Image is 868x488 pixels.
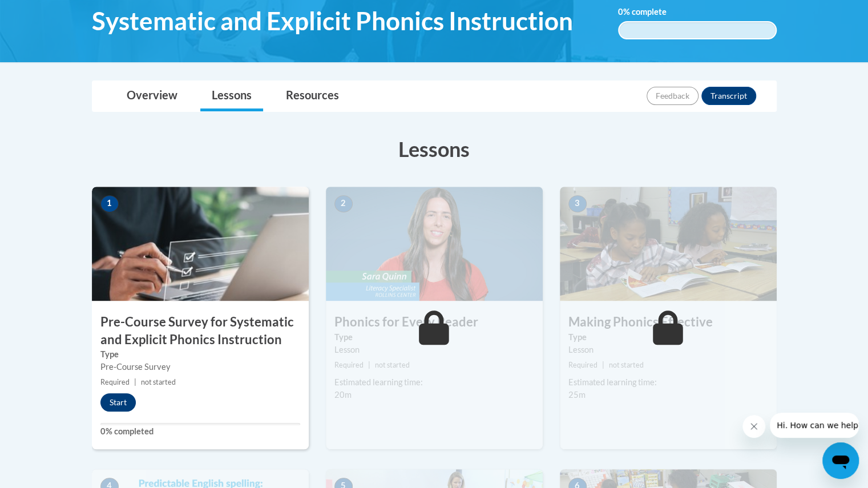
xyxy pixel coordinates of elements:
span: not started [609,361,644,369]
div: Lesson [334,344,534,356]
span: 20m [334,390,352,400]
span: | [134,378,136,386]
h3: Lessons [92,135,777,163]
a: Resources [274,81,350,111]
span: 3 [568,195,587,212]
label: 0% completed [100,425,300,438]
label: % complete [618,6,684,18]
div: Pre-Course Survey [100,361,300,373]
div: Estimated learning time: [568,376,768,389]
div: Estimated learning time: [334,376,534,389]
span: 1 [100,195,119,212]
div: Lesson [568,344,768,356]
a: Lessons [200,81,263,111]
span: not started [375,361,410,369]
span: 25m [568,390,586,400]
span: Required [334,361,364,369]
h3: Making Phonics Effective [560,313,777,331]
img: Course Image [326,187,543,301]
iframe: Close message [742,415,765,438]
span: Systematic and Explicit Phonics Instruction [92,6,573,36]
iframe: Message from company [770,413,859,438]
span: | [368,361,370,369]
span: Required [100,378,130,386]
span: Required [568,361,597,369]
span: | [602,361,604,369]
h3: Phonics for Every Reader [326,313,543,331]
span: Hi. How can we help? [7,8,92,17]
button: Transcript [701,87,756,105]
label: Type [334,331,534,344]
img: Course Image [560,187,777,301]
span: not started [141,378,176,386]
iframe: Button to launch messaging window [822,442,859,479]
label: Type [100,348,300,361]
span: 2 [334,195,353,212]
img: Course Image [92,187,309,301]
button: Feedback [647,87,699,105]
a: Overview [115,81,189,111]
label: Type [568,331,768,344]
h3: Pre-Course Survey for Systematic and Explicit Phonics Instruction [92,313,309,349]
span: 0 [618,7,623,17]
button: Start [100,393,136,412]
